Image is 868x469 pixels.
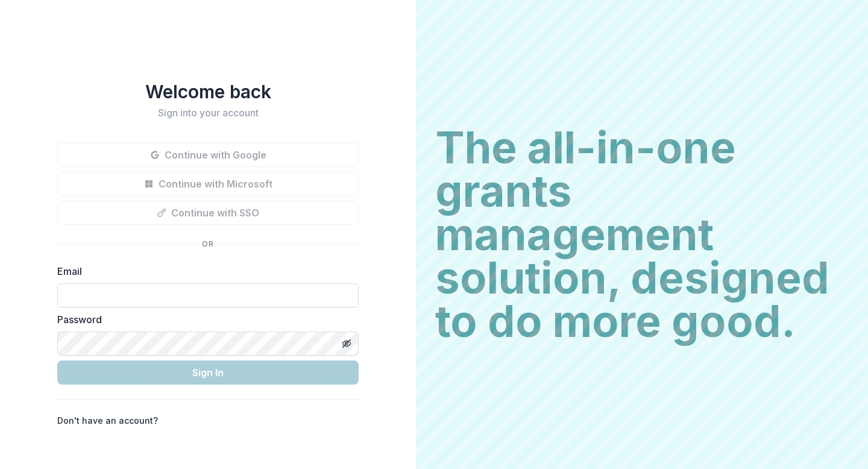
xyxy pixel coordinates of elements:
label: Password [57,312,351,327]
button: Continue with Google [57,143,359,167]
button: Continue with Microsoft [57,172,359,196]
h2: Sign into your account [57,107,359,119]
button: Sign In [57,360,359,385]
button: Continue with SSO [57,201,359,225]
p: Don't have an account? [57,414,158,427]
label: Email [57,264,351,279]
h1: Welcome back [57,81,359,102]
button: Toggle password visibility [337,334,356,353]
